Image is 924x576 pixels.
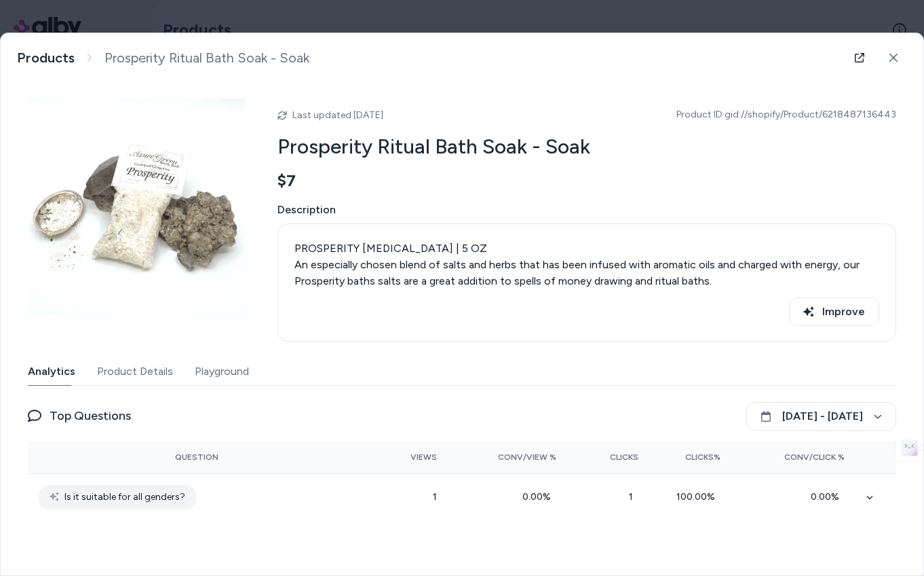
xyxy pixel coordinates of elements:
span: 1 [629,491,638,503]
button: Improve [789,298,879,326]
div: PROSPERITY [MEDICAL_DATA] | 5 OZ [294,240,879,257]
button: [DATE] - [DATE] [746,402,896,431]
span: 100.00 % [676,491,720,503]
span: 0.00 % [522,491,556,503]
button: Views [377,446,437,468]
button: Clicks% [660,446,720,468]
span: 0.00 % [811,491,845,503]
span: Conv/Click % [784,452,845,463]
span: Last updated [DATE] [292,109,383,121]
span: Is it suitable for all genders? [64,489,185,505]
span: Description [277,202,896,218]
span: Question [175,452,218,463]
div: An especially chosen blend of salts and herbs that has been infused with aromatic oils and charge... [294,257,879,289]
button: Clicks [578,446,638,468]
button: Product Details [97,358,173,385]
span: Product ID: gid://shopify/Product/6218487136443 [676,108,896,122]
nav: breadcrumb [17,50,309,67]
span: Top Questions [50,406,131,425]
button: Playground [195,358,249,385]
span: Prosperity Ritual Bath Soak - Soak [104,50,309,67]
button: Conv/View % [459,446,557,468]
button: Question [175,446,218,468]
img: RBPRS1.png [28,98,245,316]
span: Conv/View % [498,452,556,463]
span: Clicks% [685,452,720,463]
button: Conv/Click % [742,446,845,468]
button: Analytics [28,358,75,385]
a: Products [17,50,75,67]
span: Views [410,452,437,463]
span: 1 [433,491,437,503]
h2: Prosperity Ritual Bath Soak - Soak [277,134,896,160]
span: $7 [277,170,296,191]
span: Clicks [610,452,638,463]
